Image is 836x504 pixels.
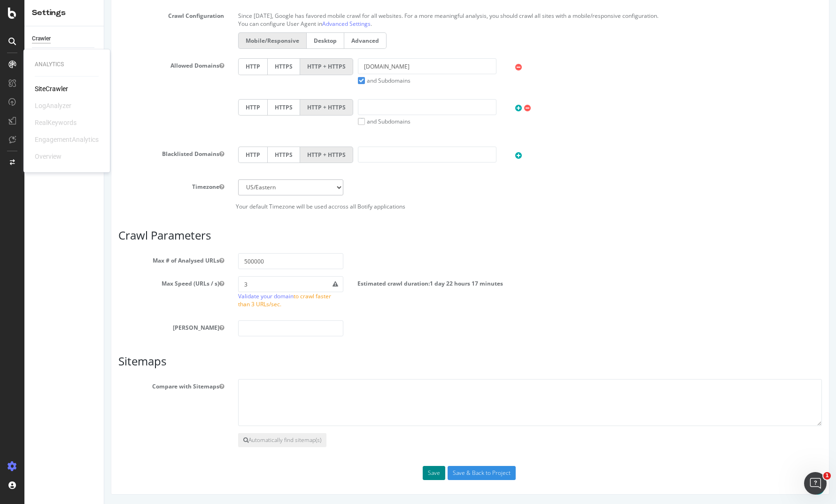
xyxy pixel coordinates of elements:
h3: Crawl Parameters [14,229,718,241]
p: Your default Timezone will be used accross all Botify applications [14,202,718,210]
span: to crawl faster than 3 URLs/sec. [134,292,227,308]
button: Max # of Analysed URLs [115,256,120,264]
label: HTTP [134,147,163,163]
button: Automatically find sitemap(s) [134,433,222,447]
p: Since [DATE], Google has favored mobile crawl for all websites. For a more meaningful analysis, y... [134,8,718,20]
div: Settings [32,8,96,18]
label: [PERSON_NAME] [7,320,127,332]
label: Mobile/Responsive [134,32,202,49]
button: Compare with Sitemaps [115,382,120,390]
label: Allowed Domains [7,58,127,70]
span: 1 [823,472,831,480]
h3: Sitemaps [14,355,718,367]
button: Timezone [115,183,120,191]
button: [PERSON_NAME] [115,324,120,332]
label: Blacklisted Domains [7,147,127,158]
button: Max Speed (URLs / s) [115,279,120,287]
label: Advanced [240,32,282,49]
label: Estimated crawl duration: [253,276,399,287]
label: Timezone [7,179,127,191]
label: Compare with Sitemaps [7,379,127,390]
a: Crawler [32,34,97,44]
button: Blacklisted Domains [115,150,120,158]
input: Save & Back to Project [343,466,411,480]
a: SiteCrawler [35,84,68,93]
label: and Subdomains [254,117,306,125]
label: HTTPS [163,58,196,75]
a: Advanced Settings [218,20,266,28]
label: Crawl Configuration [7,8,127,20]
label: Max Speed (URLs / s) [7,276,127,287]
label: Max # of Analysed URLs [7,253,127,264]
label: and Subdomains [254,77,306,85]
button: Allowed Domains [115,62,120,70]
label: HTTPS [163,147,196,163]
label: HTTP [134,99,163,116]
label: HTTP [134,58,163,75]
div: EngagementAnalytics [35,135,99,144]
label: HTTP + HTTPS [196,58,249,75]
p: You can configure User Agent in . [134,20,718,28]
div: Crawler [32,34,51,44]
div: LogAnalyzer [35,101,71,110]
div: Overview [35,152,62,161]
button: Save [318,466,341,480]
div: RealKeywords [35,118,77,127]
label: HTTP + HTTPS [196,99,249,116]
span: 1 day 22 hours 17 minutes [325,279,399,287]
a: Validate your domain [134,292,189,300]
label: Desktop [202,32,240,49]
label: HTTPS [163,99,196,116]
label: HTTP + HTTPS [196,147,249,163]
iframe: Intercom live chat [804,472,827,495]
div: Analytics [35,61,99,69]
